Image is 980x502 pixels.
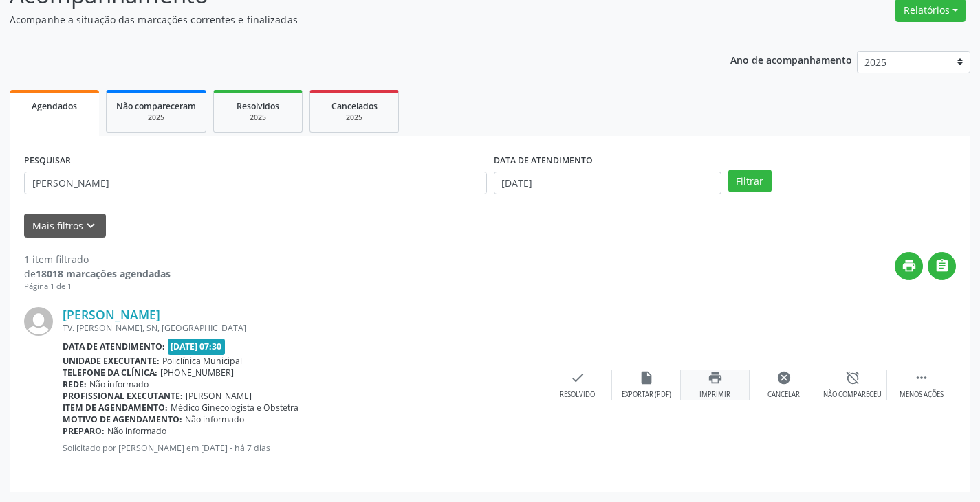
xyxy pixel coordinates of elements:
div: Resolvido [560,390,595,400]
b: Preparo: [63,425,105,437]
span: Médico Ginecologista e Obstetra [171,402,298,413]
i: print [708,370,723,385]
div: Imprimir [699,390,730,400]
span: Cancelados [331,100,378,112]
b: Motivo de agendamento: [63,413,182,425]
span: Policlínica Municipal [162,355,242,367]
div: Não compareceu [823,390,882,400]
div: TV. [PERSON_NAME], SN, [GEOGRAPHIC_DATA] [63,322,543,334]
a: [PERSON_NAME] [63,307,160,322]
div: 2025 [320,113,389,123]
p: Solicitado por [PERSON_NAME] em [DATE] - há 7 dias [63,442,543,454]
span: Resolvidos [237,100,279,112]
b: Telefone da clínica: [63,367,157,378]
i: cancel [776,370,792,385]
div: 1 item filtrado [24,252,171,266]
i:  [935,258,950,273]
b: Item de agendamento: [63,402,168,413]
i: alarm_off [845,370,860,385]
div: Página 1 de 1 [24,281,171,293]
div: Exportar (PDF) [622,390,671,400]
input: Nome, CNS [24,172,487,195]
button: Mais filtroskeyboard_arrow_down [24,214,106,238]
div: Cancelar [767,390,800,400]
strong: 18018 marcações agendadas [36,267,171,280]
span: Agendados [32,100,77,112]
span: [PERSON_NAME] [186,390,252,402]
button: print [895,252,923,280]
button:  [928,252,956,280]
span: [DATE] 07:30 [168,339,226,354]
input: Selecione um intervalo [494,172,721,195]
span: Não informado [107,425,166,437]
label: DATA DE ATENDIMENTO [494,150,593,172]
button: Filtrar [728,170,772,193]
i: print [902,258,917,273]
b: Profissional executante: [63,390,183,402]
label: PESQUISAR [24,150,71,172]
img: img [24,307,53,336]
div: 2025 [224,113,292,123]
i: insert_drive_file [639,370,654,385]
span: [PHONE_NUMBER] [160,367,234,378]
div: Menos ações [900,390,944,400]
b: Data de atendimento: [63,341,165,352]
p: Acompanhe a situação das marcações correntes e finalizadas [10,12,682,27]
p: Ano de acompanhamento [730,51,852,68]
b: Rede: [63,378,87,390]
div: 2025 [116,113,196,123]
div: de [24,266,171,281]
i: keyboard_arrow_down [83,218,98,233]
i:  [914,370,929,385]
span: Não informado [185,413,244,425]
i: check [570,370,585,385]
span: Não compareceram [116,100,196,112]
span: Não informado [89,378,149,390]
b: Unidade executante: [63,355,160,367]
